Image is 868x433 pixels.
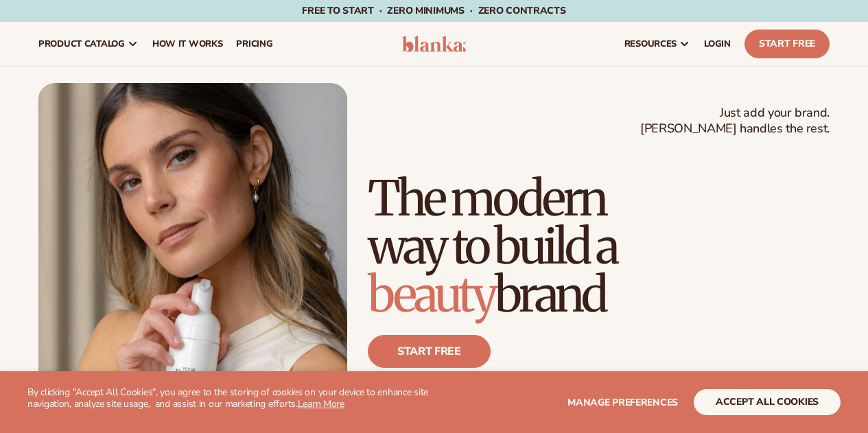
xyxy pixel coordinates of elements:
[152,38,223,49] span: How It Works
[697,22,738,66] a: LOGIN
[694,389,841,415] button: accept all cookies
[229,22,279,66] a: pricing
[302,4,565,17] span: Free to start · ZERO minimums · ZERO contracts
[704,38,731,49] span: LOGIN
[145,22,230,66] a: How It Works
[298,397,344,410] a: Learn More
[38,38,125,49] span: product catalog
[618,22,697,66] a: resources
[368,174,830,318] h1: The modern way to build a brand
[27,387,434,410] p: By clicking "Accept All Cookies", you agree to the storing of cookies on your device to enhance s...
[236,38,272,49] span: pricing
[640,105,830,137] span: Just add your brand. [PERSON_NAME] handles the rest.
[567,389,678,415] button: Manage preferences
[744,30,830,58] a: Start Free
[567,396,678,409] span: Manage preferences
[368,264,495,325] span: beauty
[624,38,677,49] span: resources
[402,36,467,52] img: logo
[32,22,145,66] a: product catalog
[368,335,491,368] a: Start free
